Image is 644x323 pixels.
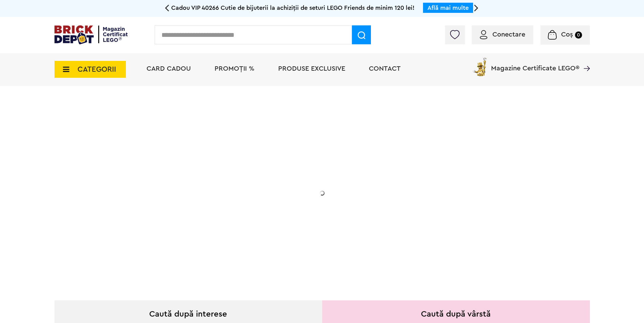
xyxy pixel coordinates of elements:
[215,65,254,72] a: PROMOȚII %
[579,56,590,63] a: Magazine Certificate LEGO®
[103,228,238,236] div: Află detalii
[427,5,469,11] a: Află mai multe
[278,65,345,72] a: Produse exclusive
[103,184,238,213] h2: Seria de sărbători: Fantomă luminoasă. Promoția este valabilă în perioada [DATE] - [DATE].
[77,66,116,73] span: CATEGORII
[103,153,238,178] h1: Cadou VIP 40772
[369,65,401,72] a: Contact
[147,65,191,72] a: Card Cadou
[171,5,415,11] span: Cadou VIP 40266 Cutie de bijuterii la achiziții de seturi LEGO Friends de minim 120 lei!
[575,31,582,39] small: 0
[492,31,525,38] span: Conectare
[561,31,573,38] span: Coș
[491,56,579,72] span: Magazine Certificate LEGO®
[480,31,525,38] a: Conectare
